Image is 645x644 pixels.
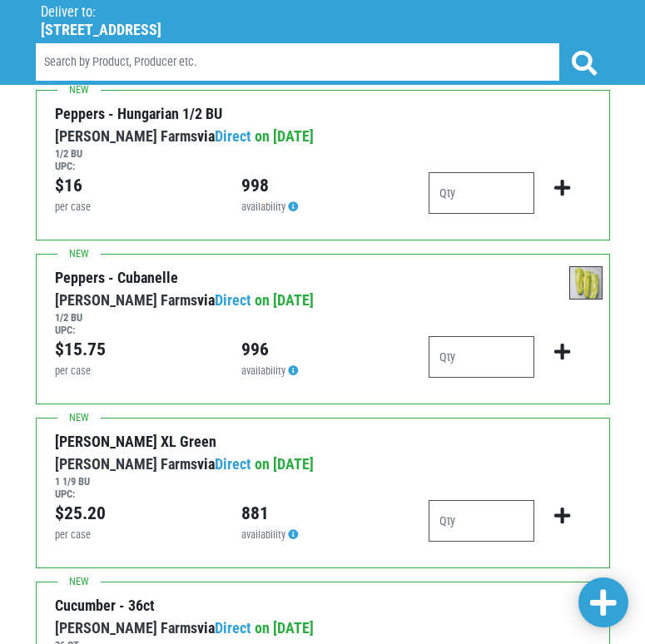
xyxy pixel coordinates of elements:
input: Qty [429,336,535,378]
span: availability [241,364,285,377]
a: [PERSON_NAME] Farms [55,127,197,145]
h6: UPC: [55,160,568,172]
span: on [DATE] [55,291,568,336]
a: Direct [215,619,251,637]
div: $16 [55,172,217,199]
div: Peppers - Hungarian 1/2 BU [55,102,222,125]
div: Cucumber - 36ct [55,594,155,617]
input: Search by Product, Producer etc. [36,43,559,81]
div: via [55,289,568,336]
a: [PERSON_NAME] Farms [55,619,197,637]
a: Direct [215,455,251,473]
h5: [STREET_ADDRESS] [41,21,593,39]
div: via [55,125,568,172]
img: thumbnail-0a21d7569dbf8d3013673048c6385dc6.png [570,267,603,300]
span: availability [241,201,285,213]
div: per case [55,528,217,543]
h6: 1 1/9 BU [55,475,568,488]
h6: UPC: [55,488,568,500]
div: 881 [241,500,404,527]
a: [PERSON_NAME] Farms [55,291,197,309]
input: Qty [429,500,535,542]
div: Peppers - Cubanelle [55,266,178,289]
span: on [DATE] [55,455,568,500]
span: availability [241,528,285,541]
a: Direct [215,127,251,145]
div: per case [55,364,217,379]
div: 996 [241,336,404,363]
a: Direct [215,291,251,309]
div: via [55,453,568,500]
p: Deliver to: [41,4,593,21]
div: 998 [241,172,404,199]
span: on [DATE] [55,127,568,172]
div: $15.75 [55,336,217,363]
a: Peppers - Cubanelle [570,276,603,290]
input: Qty [429,172,535,214]
div: per case [55,200,217,215]
div: $25.20 [55,500,217,527]
div: [PERSON_NAME] XL Green [55,430,216,453]
h6: 1/2 BU [55,147,568,160]
a: [PERSON_NAME] Farms [55,455,197,473]
h6: 1/2 BU [55,311,568,324]
h6: UPC: [55,324,568,336]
